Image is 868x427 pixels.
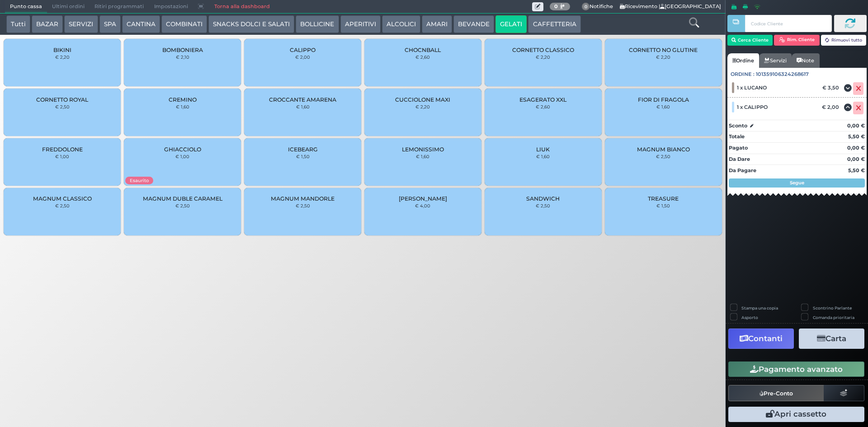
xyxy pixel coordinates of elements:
span: Impostazioni [149,0,193,13]
small: € 1,60 [416,154,429,159]
b: 0 [554,3,558,9]
small: € 2,20 [55,54,70,60]
button: CAFFETTERIA [528,15,580,33]
span: SANDWICH [526,195,560,202]
div: € 2,00 [821,104,844,110]
small: € 1,00 [175,154,189,159]
button: SERVIZI [64,15,98,33]
span: FIOR DI FRAGOLA [638,96,689,103]
strong: 5,50 € [848,167,865,174]
small: € 2,50 [296,203,310,208]
strong: Totale [729,133,745,140]
small: € 2,00 [295,54,310,60]
span: CORNETTO CLASSICO [512,47,574,53]
span: CROCCANTE AMARENA [269,96,336,103]
button: BOLLICINE [296,15,339,33]
button: SPA [99,15,121,33]
button: Tutti [6,15,30,33]
small: € 2,10 [176,54,189,60]
small: € 1,60 [296,104,310,109]
span: [PERSON_NAME] [399,195,447,202]
button: AMARI [422,15,452,33]
button: Apri cassetto [728,407,864,422]
a: Ordine [727,53,759,68]
span: TREASURE [648,195,679,202]
button: Cerca Cliente [727,35,773,46]
small: € 2,50 [656,154,670,159]
small: € 2,60 [415,54,430,60]
button: SNACKS DOLCI E SALATI [208,15,294,33]
span: CALIPPO [290,47,316,53]
span: 1 x CALIPPO [737,104,768,110]
small: € 2,50 [55,203,70,208]
strong: 0,00 € [847,122,865,129]
label: Scontrino Parlante [813,305,852,311]
button: CANTINA [122,15,160,33]
span: ICEBEARG [288,146,318,153]
small: € 2,60 [536,104,550,109]
span: MAGNUM MANDORLE [271,195,335,202]
a: Servizi [759,53,792,68]
div: € 3,50 [821,84,844,91]
span: Ordine : [731,70,755,78]
strong: Pagato [729,145,748,151]
label: Comanda prioritaria [813,314,854,320]
button: Pagamento avanzato [728,361,864,377]
strong: Da Pagare [729,167,756,174]
span: ESAGERATO XXL [519,96,566,103]
span: 1 x LUCANO [737,84,767,91]
small: € 2,20 [415,104,430,109]
small: € 2,20 [656,54,670,60]
button: COMBINATI [161,15,207,33]
small: € 2,20 [536,54,550,60]
button: BAZAR [32,15,63,33]
button: Rimuovi tutto [821,35,867,46]
span: 101359106324268617 [756,70,809,78]
button: Contanti [728,328,794,349]
strong: 0,00 € [847,156,865,162]
small: € 1,50 [296,154,310,159]
span: LIUK [536,146,550,153]
small: € 4,00 [415,203,430,208]
button: GELATI [495,15,527,33]
label: Asporto [741,314,758,320]
span: MAGNUM CLASSICO [33,195,92,202]
input: Codice Cliente [745,15,831,32]
span: CREMINO [169,96,197,103]
small: € 2,50 [175,203,190,208]
button: ALCOLICI [382,15,420,33]
a: Note [792,53,819,68]
strong: Da Dare [729,156,750,162]
strong: 5,50 € [848,133,865,140]
span: Esaurito [125,177,153,184]
small: € 1,60 [536,154,550,159]
span: LEMONISSIMO [402,146,444,153]
small: € 2,50 [536,203,550,208]
strong: Sconto [729,122,747,130]
button: BEVANDE [453,15,494,33]
span: GHIACCIOLO [164,146,201,153]
span: CHOCNBALL [405,47,441,53]
button: Carta [799,328,864,349]
label: Stampa una copia [741,305,778,311]
strong: 0,00 € [847,145,865,151]
span: FREDDOLONE [42,146,83,153]
span: BOMBONIERA [162,47,203,53]
span: CORNETTO ROYAL [36,96,88,103]
span: MAGNUM DUBLE CARAMEL [143,195,222,202]
button: Pre-Conto [728,385,824,401]
span: CORNETTO NO GLUTINE [629,47,698,53]
small: € 1,60 [176,104,189,109]
small: € 1,50 [656,203,670,208]
span: Ritiri programmati [90,0,149,13]
strong: Segue [790,180,804,186]
span: BIKINI [53,47,71,53]
button: Rim. Cliente [774,35,820,46]
small: € 1,60 [656,104,670,109]
span: MAGNUM BIANCO [637,146,690,153]
span: 0 [582,3,590,11]
small: € 1,00 [55,154,69,159]
span: CUCCIOLONE MAXI [395,96,450,103]
button: APERITIVI [340,15,381,33]
a: Torna alla dashboard [209,0,274,13]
